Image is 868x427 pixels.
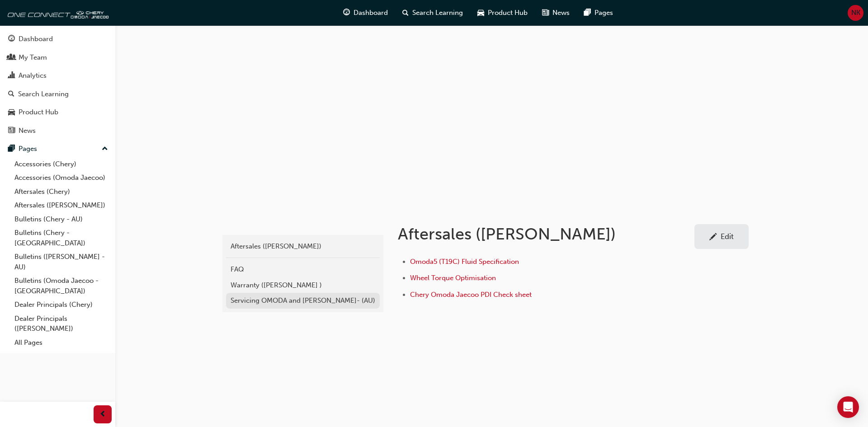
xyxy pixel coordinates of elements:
[19,126,36,136] div: News
[99,409,106,420] span: prev-icon
[837,396,859,418] div: Open Intercom Messenger
[8,127,15,135] span: news-icon
[231,264,375,275] div: FAQ
[395,4,470,22] a: search-iconSearch Learning
[4,141,112,157] button: Pages
[343,7,350,19] span: guage-icon
[231,280,375,291] div: Warranty ([PERSON_NAME] )
[402,7,409,19] span: search-icon
[4,104,112,121] a: Product Hub
[19,70,47,81] div: Analytics
[577,4,620,22] a: pages-iconPages
[11,312,112,336] a: Dealer Principals ([PERSON_NAME])
[709,233,717,242] span: pencil-icon
[8,54,15,62] span: people-icon
[470,4,535,22] a: car-iconProduct Hub
[231,241,375,252] div: Aftersales ([PERSON_NAME])
[226,293,380,309] a: Servicing OMODA and [PERSON_NAME]- (AU)
[412,8,463,18] span: Search Learning
[19,144,37,154] div: Pages
[19,107,58,117] div: Product Hub
[848,5,863,21] button: NK
[8,35,15,43] span: guage-icon
[851,8,860,18] span: NK
[336,4,395,22] a: guage-iconDashboard
[11,212,112,226] a: Bulletins (Chery - AU)
[4,49,112,66] a: My Team
[354,8,388,18] span: Dashboard
[721,232,734,241] div: Edit
[398,224,694,244] h1: Aftersales ([PERSON_NAME])
[8,72,15,80] span: chart-icon
[594,8,613,18] span: Pages
[18,89,69,99] div: Search Learning
[4,122,112,139] a: News
[231,296,375,306] div: Servicing OMODA and [PERSON_NAME]- (AU)
[226,239,380,254] a: Aftersales ([PERSON_NAME])
[11,274,112,298] a: Bulletins (Omoda Jaecoo - [GEOGRAPHIC_DATA])
[8,145,15,153] span: pages-icon
[226,277,380,293] a: Warranty ([PERSON_NAME] )
[488,8,528,18] span: Product Hub
[694,224,749,249] a: Edit
[4,67,112,84] a: Analytics
[11,250,112,274] a: Bulletins ([PERSON_NAME] - AU)
[8,108,15,117] span: car-icon
[410,274,496,282] a: Wheel Torque Optimisation
[11,336,112,350] a: All Pages
[19,34,53,44] div: Dashboard
[11,298,112,312] a: Dealer Principals (Chery)
[552,8,570,18] span: News
[410,291,532,299] a: Chery Omoda Jaecoo PDI Check sheet
[5,4,108,22] img: oneconnect
[584,7,591,19] span: pages-icon
[8,90,14,99] span: search-icon
[226,262,380,277] a: FAQ
[4,86,112,103] a: Search Learning
[11,198,112,212] a: Aftersales ([PERSON_NAME])
[11,226,112,250] a: Bulletins (Chery - [GEOGRAPHIC_DATA])
[4,29,112,141] button: DashboardMy TeamAnalyticsSearch LearningProduct HubNews
[535,4,577,22] a: news-iconNews
[11,171,112,185] a: Accessories (Omoda Jaecoo)
[102,143,108,155] span: up-icon
[410,258,519,266] a: Omoda5 (T19C) Fluid Specification
[19,52,47,63] div: My Team
[11,157,112,171] a: Accessories (Chery)
[542,7,549,19] span: news-icon
[4,31,112,47] a: Dashboard
[11,185,112,199] a: Aftersales (Chery)
[477,7,484,19] span: car-icon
